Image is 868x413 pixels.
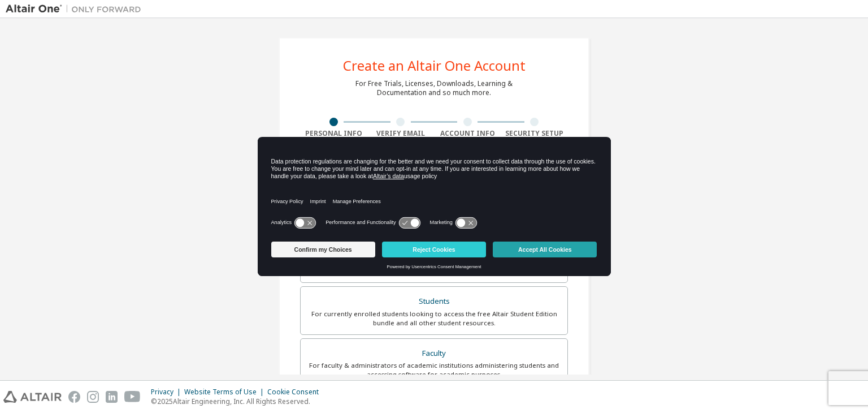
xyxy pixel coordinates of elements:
[151,388,184,397] div: Privacy
[501,129,568,138] div: Security Setup
[3,391,62,403] img: altair_logo.svg
[355,79,513,97] div: For Free Trials, Licenses, Downloads, Learning & Documentation and so much more.
[68,391,80,403] img: facebook.svg
[106,391,118,403] img: linkedin.svg
[343,59,526,72] div: Create an Altair One Account
[87,391,99,403] img: instagram.svg
[151,397,325,406] p: © 2025 Altair Engineering, Inc. All Rights Reserved.
[307,309,561,328] div: For currently enrolled students looking to access the free Altair Student Edition bundle and all ...
[267,388,325,397] div: Cookie Consent
[307,346,561,362] div: Faculty
[307,294,561,309] div: Students
[6,3,147,15] img: Altair One
[367,129,435,138] div: Verify Email
[434,129,501,138] div: Account Info
[124,391,141,403] img: youtube.svg
[184,388,267,397] div: Website Terms of Use
[307,361,561,379] div: For faculty & administrators of academic institutions administering students and accessing softwa...
[300,129,367,138] div: Personal Info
